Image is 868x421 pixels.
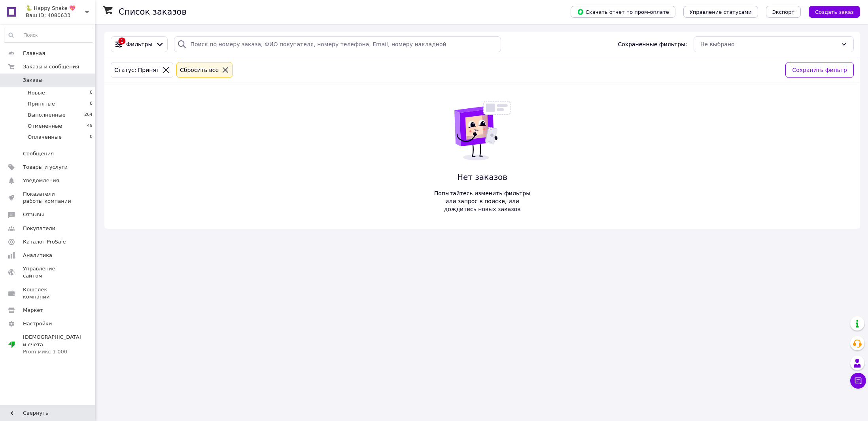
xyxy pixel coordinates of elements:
[23,164,68,171] span: Товары и услуги
[90,134,93,141] span: 0
[690,9,752,15] span: Управление статусами
[23,238,66,245] span: Каталог ProSale
[87,123,93,130] span: 49
[23,334,81,355] span: [DEMOGRAPHIC_DATA] и счета
[28,123,62,130] span: Отмененные
[815,9,854,15] span: Создать заказ
[683,6,758,18] button: Управление статусами
[23,286,73,300] span: Кошелек компании
[23,50,45,57] span: Главная
[785,62,854,78] button: Сохранить фильтр
[23,252,52,259] span: Аналитика
[792,66,847,74] span: Сохранить фильтр
[23,225,55,232] span: Покупатели
[577,8,669,15] span: Скачать отчет по пром-оплате
[801,8,860,15] a: Создать заказ
[700,40,838,49] div: Не выбрано
[90,89,93,96] span: 0
[850,373,866,389] button: Чат с покупателем
[23,191,73,205] span: Показатели работы компании
[28,89,45,96] span: Новые
[430,172,535,183] span: Нет заказов
[26,12,95,19] div: Ваш ID: 4080633
[571,6,675,18] button: Скачать отчет по пром-оплате
[23,150,54,157] span: Сообщения
[4,28,93,42] input: Поиск
[126,40,152,48] span: Фильтры
[809,6,860,18] button: Создать заказ
[28,134,62,141] span: Оплаченные
[23,77,42,84] span: Заказы
[430,189,535,213] span: Попытайтесь изменить фильтры или запрос в поиске, или дождитесь новых заказов
[772,9,794,15] span: Экспорт
[28,100,55,108] span: Принятые
[28,111,66,119] span: Выполненные
[23,320,52,327] span: Настройки
[119,7,187,17] h1: Список заказов
[23,307,43,314] span: Маркет
[23,265,73,279] span: Управление сайтом
[90,100,93,108] span: 0
[23,177,59,184] span: Уведомления
[113,66,161,74] div: Статус: Принят
[174,36,501,52] input: Поиск по номеру заказа, ФИО покупателя, номеру телефона, Email, номеру накладной
[618,40,687,48] span: Сохраненные фильтры:
[178,66,220,74] div: Сбросить все
[84,111,93,119] span: 264
[23,63,79,70] span: Заказы и сообщения
[23,211,44,218] span: Отзывы
[26,5,85,12] span: 🐍 Happy Snake 💖
[766,6,801,18] button: Экспорт
[23,348,81,355] div: Prom микс 1 000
